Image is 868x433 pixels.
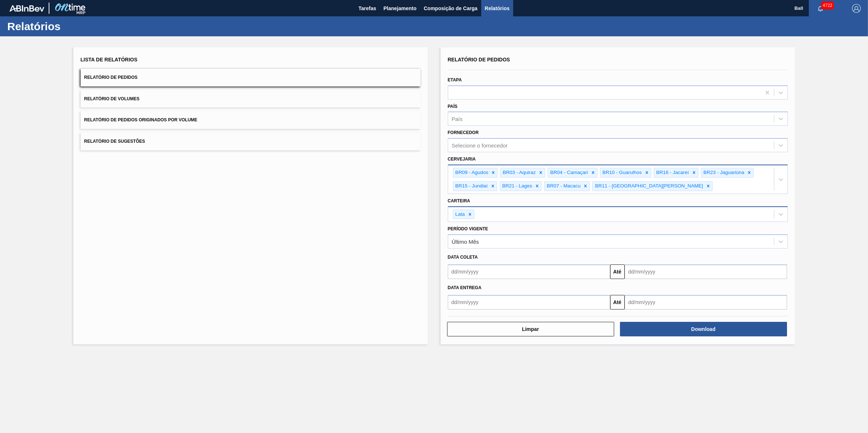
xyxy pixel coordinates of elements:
div: BR11 - [GEOGRAPHIC_DATA][PERSON_NAME] [593,182,704,191]
input: dd/mm/yyyy [625,264,787,279]
div: BR04 - Camaçari [548,168,589,177]
button: Relatório de Sugestões [81,133,421,150]
span: 4722 [821,1,834,9]
button: Até [610,295,625,309]
div: BR21 - Lages [500,182,534,191]
span: Data Entrega [448,285,482,290]
span: Relatório de Pedidos [448,57,510,62]
label: Cervejaria [448,157,476,162]
label: País [448,104,458,109]
span: Relatório de Volumes [84,96,139,101]
span: Relatório de Sugestões [84,139,145,144]
label: Carteira [448,198,470,203]
label: Etapa [448,77,462,82]
input: dd/mm/yyyy [448,264,610,279]
button: Relatório de Pedidos [81,69,421,86]
img: Logout [852,4,861,13]
div: BR03 - Aquiraz [500,168,537,177]
div: BR16 - Jacareí [654,168,690,177]
span: Planejamento [384,4,417,13]
input: dd/mm/yyyy [625,295,787,309]
button: Relatório de Pedidos Originados por Volume [81,111,421,129]
button: Notificações [809,3,832,13]
div: País [452,116,463,122]
img: TNhmsLtSVTkK8tSr43FrP2fwEKptu5GPRR3wAAAABJRU5ErkJggg== [9,5,44,12]
span: Tarefas [358,4,376,13]
span: Relatório de Pedidos [84,75,138,80]
label: Período Vigente [448,226,488,231]
button: Limpar [447,322,614,336]
div: Último Mês [452,239,479,245]
div: BR09 - Agudos [453,168,490,177]
span: Data coleta [448,255,478,260]
div: BR23 - Jaguariúna [701,168,746,177]
button: Relatório de Volumes [81,90,421,108]
h1: Relatórios [7,22,136,31]
input: dd/mm/yyyy [448,295,610,309]
div: Selecione o fornecedor [452,142,508,149]
div: BR07 - Macacu [544,182,581,191]
div: Lata [453,210,466,219]
div: BR10 - Guarulhos [600,168,643,177]
button: Download [620,322,787,336]
button: Até [610,264,625,279]
span: Relatórios [485,4,510,13]
span: Composição de Carga [424,4,478,13]
div: BR15 - Jundiaí [453,182,489,191]
label: Fornecedor [448,130,479,135]
span: Lista de Relatórios [81,57,138,62]
span: Relatório de Pedidos Originados por Volume [84,117,198,122]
